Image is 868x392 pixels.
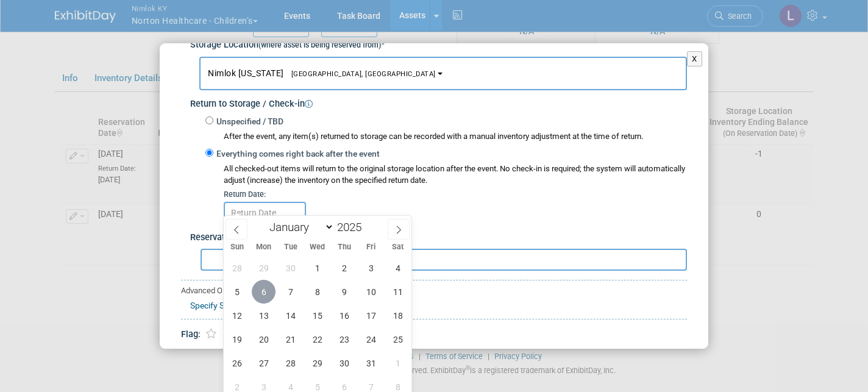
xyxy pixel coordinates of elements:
span: Thu [331,243,358,251]
span: October 10, 2025 [359,280,383,304]
span: October 13, 2025 [252,304,276,327]
span: October 24, 2025 [359,327,383,351]
span: October 23, 2025 [332,327,356,351]
span: September 29, 2025 [252,256,276,280]
span: September 28, 2025 [225,256,249,280]
span: Mon [251,243,277,251]
span: September 30, 2025 [279,256,302,280]
span: Sat [385,243,411,251]
span: Flag: [181,329,201,340]
span: October 30, 2025 [332,351,356,375]
span: October 5, 2025 [225,280,249,304]
span: October 21, 2025 [279,327,302,351]
span: Fri [358,243,385,251]
span: October 9, 2025 [332,280,356,304]
label: Everything comes right back after the event [213,148,380,160]
span: October 16, 2025 [332,304,356,327]
label: Unspecified / TBD [213,116,283,128]
div: All checked-out items will return to the original storage location after the event. No check-in i... [224,163,687,187]
small: (where asset is being reserved from) [258,41,381,49]
span: October 1, 2025 [305,256,329,280]
span: October 17, 2025 [359,304,383,327]
span: October 28, 2025 [279,351,302,375]
span: October 6, 2025 [252,280,276,304]
span: October 8, 2025 [305,280,329,304]
button: X [687,51,702,67]
span: [GEOGRAPHIC_DATA], [GEOGRAPHIC_DATA] [284,70,436,78]
span: October 31, 2025 [359,351,383,375]
span: November 1, 2025 [386,351,410,375]
span: October 2, 2025 [332,256,356,280]
input: Return Date [224,202,306,224]
span: October 19, 2025 [225,327,249,351]
select: Month [264,219,334,235]
span: October 15, 2025 [305,304,329,327]
span: Sun [224,243,251,251]
span: Reservation Notes [190,232,263,243]
span: October 20, 2025 [252,327,276,351]
a: Specify Shipping Logistics Category [190,301,324,310]
span: October 27, 2025 [252,351,276,375]
span: October 7, 2025 [279,280,302,304]
button: Nimlok [US_STATE][GEOGRAPHIC_DATA], [GEOGRAPHIC_DATA] [199,57,687,90]
span: Nimlok [US_STATE] [208,68,436,78]
span: October 3, 2025 [359,256,383,280]
div: Return to Storage / Check-in [190,90,687,111]
span: October 18, 2025 [386,304,410,327]
span: October 11, 2025 [386,280,410,304]
span: October 4, 2025 [386,256,410,280]
span: October 22, 2025 [305,327,329,351]
span: Tue [277,243,304,251]
span: October 26, 2025 [225,351,249,375]
span: October 25, 2025 [386,327,410,351]
div: Advanced Options [181,285,687,297]
span: October 29, 2025 [305,351,329,375]
input: Year [334,220,371,234]
span: Wed [304,243,331,251]
div: After the event, any item(s) returned to storage can be recorded with a manual inventory adjustme... [205,128,687,143]
span: October 14, 2025 [279,304,302,327]
div: Return Date: [224,189,687,200]
span: October 12, 2025 [225,304,249,327]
